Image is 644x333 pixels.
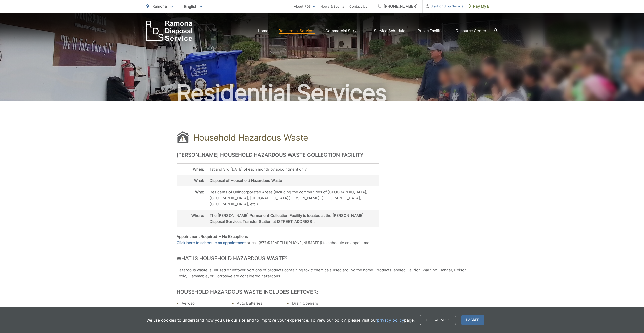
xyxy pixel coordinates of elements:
a: Resource Center [456,28,486,34]
span: I agree [461,315,484,325]
p: or call (877)R1EARTH ([PHONE_NUMBER]) to schedule an appointment. [177,234,468,246]
a: Contact Us [349,3,367,9]
p: We use cookies to understand how you use our site and to improve your experience. To view our pol... [146,317,415,323]
strong: Appointment Required – No Exceptions [177,234,248,239]
a: privacy policy [377,317,404,323]
strong: Who: [195,189,204,194]
span: Pay My Bill [469,3,493,9]
th: The [PERSON_NAME] Permanent Collection Facility is located at the [PERSON_NAME] Disposal Services... [207,210,379,227]
td: Residents of Unincorporated Areas (Including the communities of [GEOGRAPHIC_DATA], [GEOGRAPHIC_DA... [207,186,379,210]
li: Auto Batteries [237,300,279,306]
a: About RDS [294,3,315,9]
h1: Household Hazardous Waste [193,133,308,143]
strong: Where: [191,213,204,218]
span: Ramona [152,4,167,9]
a: EDCD logo. Return to the homepage. [146,21,192,41]
span: English [180,2,206,11]
a: News & Events [320,3,344,9]
td: 1st and 3rd [DATE] of each month by appointment only [207,163,379,175]
strong: What: [194,178,204,183]
h2: Residential Services [146,80,498,106]
strong: When: [193,167,204,172]
a: Click here to schedule an appointment [177,240,246,246]
th: Disposal of Household Hazardous Waste [207,175,379,186]
p: Hazardous waste is unused or leftover portions of products containing toxic chemicals used around... [177,267,468,279]
h2: Household Hazardous Waste Includes Leftover: [177,289,468,295]
h2: [PERSON_NAME] Household Hazardous Waste Collection Facility [177,152,468,158]
li: Aerosol [182,300,224,306]
a: Tell me more [420,315,456,325]
li: Drain Openers [292,300,335,306]
h2: What is Household Hazardous Waste? [177,255,468,261]
a: Commercial Services [325,28,364,34]
a: Service Schedules [374,28,407,34]
a: Public Facilities [418,28,446,34]
a: Home [258,28,268,34]
a: Residential Services [279,28,315,34]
